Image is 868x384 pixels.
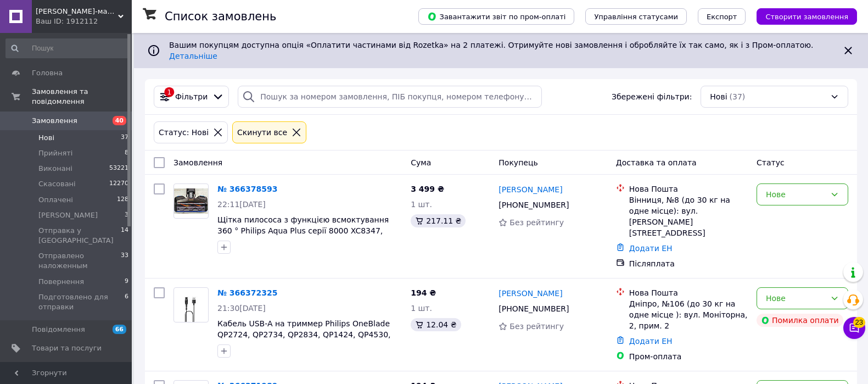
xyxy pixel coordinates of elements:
[411,158,431,167] span: Cума
[411,318,461,331] div: 12.04 ₴
[125,210,128,220] span: 3
[175,91,208,102] span: Фільтри
[121,251,128,271] span: 33
[38,292,125,312] span: Подготовлено для отправки
[121,133,128,143] span: 37
[629,287,748,298] div: Нова Пошта
[418,8,574,25] button: Завантажити звіт по пром-оплаті
[32,87,132,107] span: Замовлення та повідомлення
[710,91,727,102] span: Нові
[629,258,748,269] div: Післяплата
[629,351,748,362] div: Пром-оплата
[629,244,673,253] a: Додати ЕН
[235,126,289,138] div: Cкинути все
[217,185,277,193] a: № 366378593
[585,8,687,25] button: Управління статусами
[217,200,266,209] span: 22:11[DATE]
[411,200,432,209] span: 1 шт.
[499,288,562,299] a: [PERSON_NAME]
[109,164,128,174] span: 53221
[125,148,128,158] span: 8
[411,288,436,297] span: 194 ₴
[765,13,848,21] span: Створити замовлення
[238,86,541,108] input: Пошук за номером замовлення, ПІБ покупця, номером телефону, Email, номером накладної
[746,12,857,20] a: Створити замовлення
[38,277,84,287] span: Повернення
[629,183,748,194] div: Нова Пошта
[38,179,76,189] span: Скасовані
[499,158,537,167] span: Покупець
[38,195,73,205] span: Оплачені
[757,314,843,327] div: Помилка оплати
[616,158,697,167] span: Доставка та оплата
[217,288,277,297] a: № 366372325
[853,315,865,326] span: 23
[411,304,432,313] span: 1 шт.
[38,251,121,271] span: Отправлено наложенным
[125,292,128,312] span: 6
[499,304,569,313] span: [PHONE_NUMBER]
[411,185,444,193] span: 3 499 ₴
[109,179,128,189] span: 12270
[38,164,72,174] span: Виконані
[121,226,128,246] span: 14
[843,317,865,339] button: Чат з покупцем23
[757,158,785,167] span: Статус
[38,133,54,143] span: Нові
[156,126,211,138] div: Статус: Нові
[32,325,85,335] span: Повідомлення
[165,10,276,23] h1: Список замовлень
[169,41,817,60] span: Вашим покупцям доступна опція «Оплатити частинами від Rozetka» на 2 платежі. Отримуйте нові замов...
[174,188,208,214] img: Фото товару
[217,215,389,246] a: Щітка пилососа з функцією всмоктування 360 ° Philips Aqua Plus серії 8000 XC8347, XC8349
[766,188,826,201] div: Нове
[629,298,748,331] div: Дніпро, №106 (до 30 кг на одне місце ): вул. Моніторна, 2, прим. 2
[509,322,564,331] span: Без рейтингу
[32,68,63,78] span: Головна
[707,13,737,21] span: Експорт
[499,184,562,195] a: [PERSON_NAME]
[427,12,565,21] span: Завантажити звіт по пром-оплаті
[509,218,564,227] span: Без рейтингу
[176,288,206,322] img: Фото товару
[38,226,121,246] span: Отправка у [GEOGRAPHIC_DATA]
[629,194,748,238] div: Вінниця, №8 (до 30 кг на одне місце): вул. [PERSON_NAME][STREET_ADDRESS]
[5,38,130,58] input: Пошук
[629,337,673,346] a: Додати ЕН
[757,8,857,25] button: Створити замовлення
[113,325,126,334] span: 66
[32,116,77,126] span: Замовлення
[612,91,692,102] span: Збережені фільтри:
[36,16,132,26] div: Ваш ID: 1912112
[217,304,266,313] span: 21:30[DATE]
[38,210,98,220] span: [PERSON_NAME]
[173,158,222,167] span: Замовлення
[38,148,72,158] span: Прийняті
[698,8,746,25] button: Експорт
[594,13,678,21] span: Управління статусами
[411,214,466,227] div: 217.11 ₴
[169,52,217,60] a: Детальніше
[173,183,209,219] a: Фото товару
[125,277,128,287] span: 9
[730,92,746,101] span: (37)
[766,292,826,304] div: Нове
[217,319,391,350] a: Кабель USB-A на триммер Philips OneBlade QP2724, QP2734, QP2834, QP1424, QP4530, S3241, S3343
[113,116,126,125] span: 40
[499,201,569,209] span: [PHONE_NUMBER]
[32,343,102,353] span: Товари та послуги
[117,195,128,205] span: 128
[173,287,209,322] a: Фото товару
[36,7,118,16] span: Топшара Інтернет-магазин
